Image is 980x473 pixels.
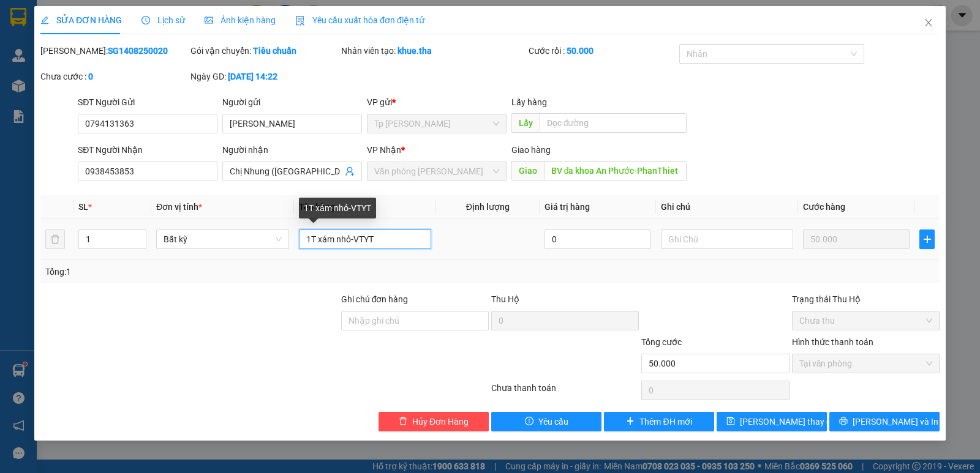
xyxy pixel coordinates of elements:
b: Tiêu chuẩn [253,46,296,56]
div: Trạng thái Thu Hộ [792,292,940,306]
span: Thêm ĐH mới [639,415,692,428]
span: clock-circle [141,16,150,24]
span: Tại văn phòng [799,354,932,373]
button: save[PERSON_NAME] thay đổi [717,412,827,431]
div: Người gửi [222,95,362,109]
span: exclamation-circle [525,417,533,426]
span: Tổng cước [641,337,682,347]
span: Chưa thu [799,311,932,330]
span: Văn phòng Phan Thiết [374,162,499,181]
div: Tổng: 1 [45,265,379,278]
button: exclamation-circleYêu cầu [491,412,601,431]
span: picture [205,16,213,24]
span: Giao hàng [511,145,551,155]
div: VP gửi [367,95,507,109]
span: SL [78,202,88,212]
span: Định lượng [466,202,510,212]
span: Đơn vị tính [156,202,202,212]
button: delete [45,229,65,249]
input: VD: Bàn, Ghế [299,229,431,249]
span: close [924,18,933,28]
div: SĐT Người Nhận [78,143,217,157]
span: Bất kỳ [164,230,281,248]
b: Gửi khách hàng [75,18,121,75]
span: Lấy [511,113,540,133]
th: Ghi chú [656,195,798,219]
div: SĐT Người Gửi [78,95,217,109]
button: plus [919,229,935,249]
b: SG1408250020 [108,46,168,56]
div: Gói vận chuyển: [190,44,338,58]
span: Cước hàng [803,202,845,212]
span: printer [839,417,848,426]
input: Dọc đường [540,113,687,133]
span: delete [399,417,407,426]
span: Giao [511,161,544,181]
input: 0 [803,229,910,249]
li: (c) 2017 [103,58,168,73]
img: icon [295,16,305,26]
span: user-add [345,166,355,176]
b: [PERSON_NAME] [15,79,69,136]
div: Ngày GD: [190,70,338,83]
span: Yêu cầu [538,415,568,428]
b: [DOMAIN_NAME] [103,47,168,56]
input: Ghi Chú [661,229,793,249]
div: Cước rồi : [529,44,676,58]
div: [PERSON_NAME]: [40,44,188,58]
span: Lấy hàng [511,97,547,107]
span: Yêu cầu xuất hóa đơn điện tử [295,15,424,25]
span: Giá trị hàng [545,202,590,212]
button: Close [911,6,946,40]
div: Nhân viên tạo: [341,44,527,58]
span: Hủy Đơn Hàng [412,415,469,428]
input: Ghi chú đơn hàng [341,311,489,330]
span: [PERSON_NAME] thay đổi [740,415,838,428]
span: [PERSON_NAME] và In [853,415,938,428]
b: 50.000 [567,46,594,56]
span: Ảnh kiện hàng [205,15,276,25]
input: Dọc đường [544,161,687,181]
button: printer[PERSON_NAME] và In [829,412,940,431]
label: Ghi chú đơn hàng [341,294,409,304]
button: plusThêm ĐH mới [604,412,714,431]
span: Lịch sử [141,15,185,25]
b: 0 [88,72,93,81]
div: Chưa cước : [40,70,188,83]
span: save [726,417,735,426]
div: Người nhận [222,143,362,157]
span: Tp Hồ Chí Minh [374,114,499,133]
label: Hình thức thanh toán [792,337,873,347]
span: plus [626,417,635,426]
span: Thu Hộ [491,294,519,304]
div: 1T xám nhỏ-VTYT [299,198,376,218]
b: [DATE] 14:22 [228,72,277,81]
div: Chưa thanh toán [490,381,640,403]
span: edit [40,16,49,24]
span: plus [920,234,934,244]
span: SỬA ĐƠN HÀNG [40,15,122,25]
span: VP Nhận [367,145,401,155]
b: khue.tha [398,46,432,56]
button: deleteHủy Đơn Hàng [379,412,489,431]
img: logo.jpg [133,15,162,45]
